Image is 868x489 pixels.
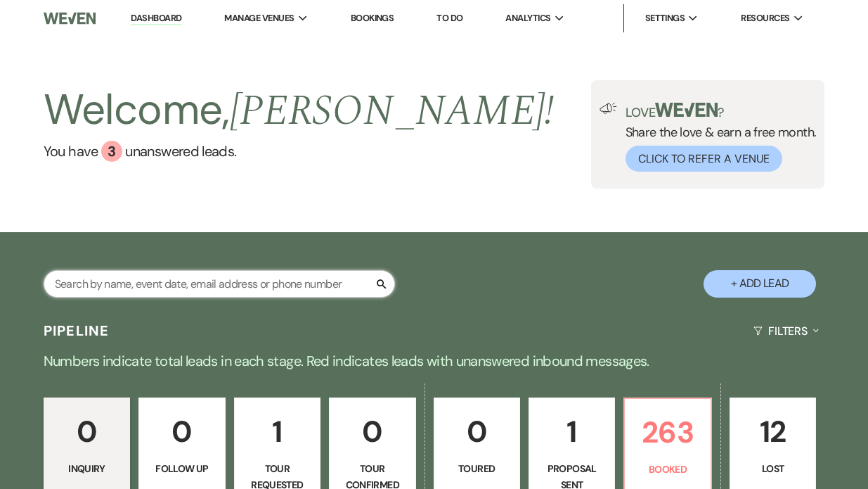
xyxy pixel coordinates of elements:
[645,11,685,25] span: Settings
[44,270,395,298] input: Search by name, event date, email address or phone number
[53,461,121,476] p: Inquiry
[617,103,817,172] div: Share the love & earn a free month.
[704,270,816,298] button: + Add Lead
[101,141,122,162] div: 3
[626,146,782,172] button: Click to Refer a Venue
[131,12,181,25] a: Dashboard
[600,103,617,114] img: loud-speaker-illustration.svg
[148,461,216,476] p: Follow Up
[44,4,96,33] img: Weven Logo
[53,408,121,455] p: 0
[44,80,555,141] h2: Welcome,
[739,461,807,476] p: Lost
[741,11,789,25] span: Resources
[626,103,817,119] p: Love ?
[538,408,606,455] p: 1
[230,79,555,144] span: [PERSON_NAME] !
[655,103,718,117] img: weven-logo-green.svg
[739,408,807,455] p: 12
[338,408,406,455] p: 0
[224,11,294,25] span: Manage Venues
[436,12,462,24] a: To Do
[351,12,394,24] a: Bookings
[505,11,550,25] span: Analytics
[443,461,511,476] p: Toured
[633,462,701,477] p: Booked
[748,312,824,350] button: Filters
[44,321,110,341] h3: Pipeline
[148,408,216,455] p: 0
[243,408,311,455] p: 1
[633,409,701,456] p: 263
[44,141,555,162] a: You have 3 unanswered leads.
[443,408,511,455] p: 0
